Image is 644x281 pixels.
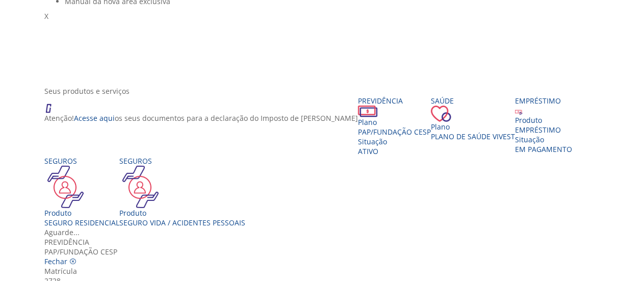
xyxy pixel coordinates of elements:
div: Plano [431,122,515,132]
img: ico_seguros.png [44,166,87,208]
div: Produto [515,115,572,125]
div: Seguros [44,156,119,166]
img: ico_emprestimo.svg [515,108,523,115]
p: Atenção! os seus documentos para a declaração do Imposto de [PERSON_NAME] [44,113,358,123]
div: Saúde [431,96,515,106]
div: Matrícula [44,266,607,276]
div: Plano [358,117,431,127]
div: Aguarde... [44,227,607,237]
a: Saúde PlanoPlano de Saúde VIVEST [431,96,515,141]
img: ico_coracao.png [431,106,451,122]
a: Seguros Produto Seguro Vida / Acidentes Pessoais [119,156,245,227]
span: Plano de Saúde VIVEST [431,132,515,141]
a: Seguros Produto SEGURO RESIDENCIAL [44,156,119,227]
span: Ativo [358,146,378,156]
div: Seguro Vida / Acidentes Pessoais [119,218,245,227]
span: PAP/Fundação CESP [358,127,431,137]
div: Situação [515,135,572,144]
div: Produto [119,208,245,218]
img: ico_atencao.png [44,96,62,113]
div: Empréstimo [515,96,572,106]
span: EM PAGAMENTO [515,144,572,154]
span: X [44,11,48,21]
div: Situação [358,137,431,146]
span: PAP/Fundação CESP [44,247,117,257]
div: Seguros [119,156,245,166]
img: ico_dinheiro.png [358,106,378,117]
img: ico_seguros.png [119,166,162,208]
span: Fechar [44,257,67,266]
div: EMPRÉSTIMO [515,125,572,135]
div: Previdência [44,237,607,247]
div: Previdência [358,96,431,106]
div: Produto [44,208,119,218]
a: Empréstimo Produto EMPRÉSTIMO Situação EM PAGAMENTO [515,96,572,154]
a: Fechar [44,257,76,266]
div: SEGURO RESIDENCIAL [44,218,119,227]
a: Acesse aqui [74,113,115,123]
div: Seus produtos e serviços [44,86,607,96]
a: Previdência PlanoPAP/Fundação CESP SituaçãoAtivo [358,96,431,156]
